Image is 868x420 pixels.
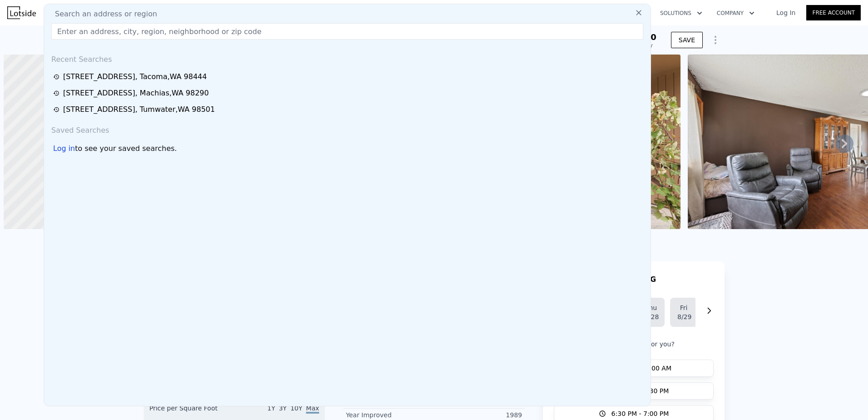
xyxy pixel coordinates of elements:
div: [STREET_ADDRESS] , Machias , WA 98290 [63,88,209,99]
a: [STREET_ADDRESS], Machias,WA 98290 [53,88,644,99]
div: [STREET_ADDRESS] , Tacoma , WA 98444 [63,71,207,82]
div: Recent Searches [48,47,647,69]
a: [STREET_ADDRESS], Tumwater,WA 98501 [53,104,644,115]
button: Fri8/29 [670,298,697,327]
div: Price per Square Foot [149,404,234,418]
div: 8/29 [677,312,690,321]
button: Company [710,5,762,21]
button: Show Options [706,31,725,49]
span: Max [306,405,319,414]
div: [STREET_ADDRESS] , Tumwater , WA 98501 [63,104,215,115]
div: Thu [645,303,657,312]
span: 3Y [279,405,286,412]
input: Enter an address, city, region, neighborhood or zip code [51,23,643,40]
div: 8/28 [645,312,657,321]
div: Year Improved [346,410,434,420]
span: to see your saved searches. [75,143,177,154]
a: [STREET_ADDRESS], Tacoma,WA 98444 [53,71,644,82]
span: 1Y [267,405,275,412]
div: Fri [677,303,690,312]
button: Thu8/28 [637,298,665,327]
button: Solutions [653,5,710,21]
span: 6:30 PM - 7:00 PM [612,409,669,418]
a: Free Account [806,5,861,20]
div: 1989 [434,410,522,420]
button: SAVE [671,32,703,48]
div: Saved Searches [48,118,647,140]
span: Search an address or region [48,9,157,20]
span: 10Y [291,405,302,412]
div: Log in [53,143,75,154]
a: Log In [765,8,806,17]
img: Lotside [7,6,36,19]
